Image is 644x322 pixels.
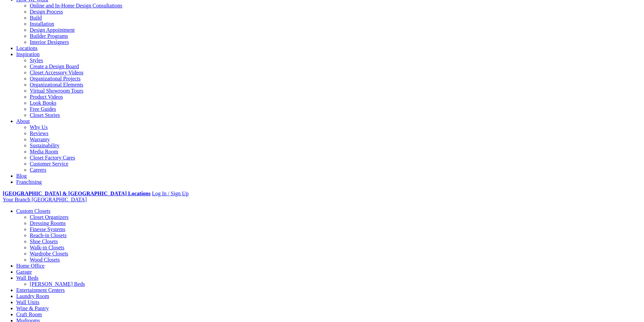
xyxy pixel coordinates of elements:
[16,173,27,179] a: Blog
[30,161,68,167] a: Customer Service
[30,281,85,287] a: [PERSON_NAME] Beds
[16,45,38,51] a: Locations
[30,106,56,112] a: Free Guides
[30,3,122,8] a: Online and In-Home Design Consultations
[30,251,68,256] a: Wardrobe Closets
[30,33,68,39] a: Builder Programs
[30,143,59,148] a: Sustainability
[152,191,188,196] a: Log In / Sign Up
[16,51,40,57] a: Inspiration
[30,70,84,75] a: Closet Accessory Videos
[30,245,64,250] a: Walk-in Closets
[30,239,58,244] a: Shoe Closets
[30,82,83,88] a: Organizational Elements
[30,76,80,81] a: Organizational Projects
[16,299,39,305] a: Wall Units
[16,179,42,185] a: Franchising
[16,287,65,293] a: Entertainment Centers
[30,21,54,27] a: Installation
[30,15,42,21] a: Build
[30,232,67,238] a: Reach-in Closets
[30,39,69,45] a: Interior Designers
[30,88,84,94] a: Virtual Showroom Tours
[16,312,42,317] a: Craft Room
[30,94,63,100] a: Product Videos
[30,167,46,173] a: Careers
[30,257,60,263] a: Wood Closets
[16,305,49,311] a: Wine & Pantry
[30,214,69,220] a: Closet Organizers
[30,9,63,15] a: Design Process
[30,64,79,69] a: Create a Design Board
[16,275,39,281] a: Wall Beds
[3,197,87,202] a: Your Branch [GEOGRAPHIC_DATA]
[31,197,87,202] span: [GEOGRAPHIC_DATA]
[16,263,45,269] a: Home Office
[30,100,56,106] a: Look Books
[30,130,48,136] a: Reviews
[30,220,66,226] a: Dressing Rooms
[30,112,60,118] a: Closet Stories
[16,118,30,124] a: About
[30,137,50,142] a: Warranty
[30,155,75,160] a: Closet Factory Cares
[30,57,43,63] a: Styles
[30,149,58,154] a: Media Room
[3,197,30,202] span: Your Branch
[16,269,32,275] a: Garage
[16,208,50,214] a: Custom Closets
[30,226,65,232] a: Finesse Systems
[16,293,49,299] a: Laundry Room
[30,124,48,130] a: Why Us
[30,27,75,33] a: Design Appointment
[3,191,150,196] a: [GEOGRAPHIC_DATA] & [GEOGRAPHIC_DATA] Locations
